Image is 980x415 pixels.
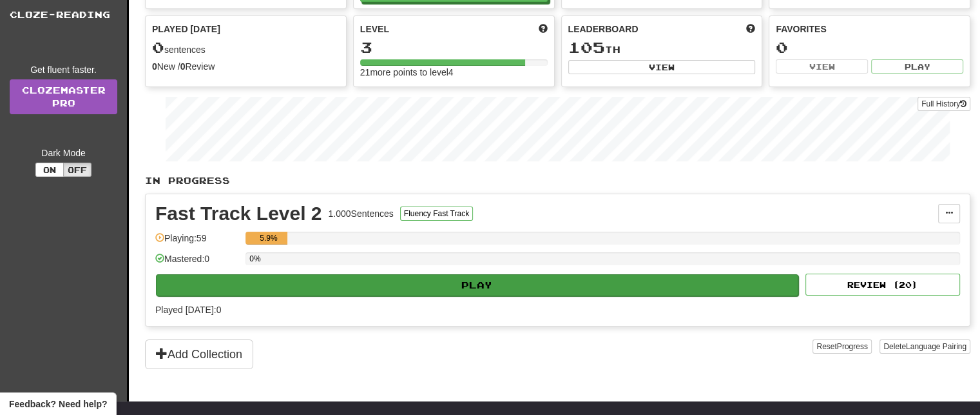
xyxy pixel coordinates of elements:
button: Full History [918,97,970,111]
button: View [568,60,756,74]
div: New / Review [152,60,340,73]
div: 21 more points to level 4 [360,66,548,79]
strong: 0 [152,61,157,72]
div: sentences [152,39,340,56]
button: On [35,163,64,177]
span: Leaderboard [568,23,639,35]
button: Off [63,163,91,177]
button: Add Collection [145,339,253,369]
div: th [568,39,756,56]
div: 1.000 Sentences [329,207,394,220]
span: 105 [568,38,605,56]
strong: 0 [180,61,186,72]
div: 3 [360,39,548,56]
div: Dark Mode [10,147,117,159]
div: 0 [776,39,963,56]
div: Mastered: 0 [155,252,239,274]
span: Open feedback widget [9,398,107,410]
span: This week in points, UTC [746,23,755,35]
button: Play [156,274,798,296]
button: Play [871,59,963,74]
div: Playing: 59 [155,232,239,253]
span: Played [DATE]: 0 [155,305,221,315]
button: Fluency Fast Track [400,207,473,221]
button: ResetProgress [812,339,871,354]
button: View [776,59,868,74]
span: Played [DATE] [152,23,220,35]
div: 5.9% [249,232,287,245]
span: Language Pairing [906,342,966,351]
div: Fast Track Level 2 [155,204,322,223]
div: Get fluent faster. [10,63,117,76]
div: Favorites [776,23,963,35]
span: Level [360,23,389,35]
span: Progress [837,342,868,351]
button: DeleteLanguage Pairing [879,339,970,354]
a: ClozemasterPro [10,79,117,114]
span: 0 [152,38,164,56]
p: In Progress [145,174,970,187]
span: Score more points to level up [539,23,548,35]
button: Review (20) [805,274,960,296]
